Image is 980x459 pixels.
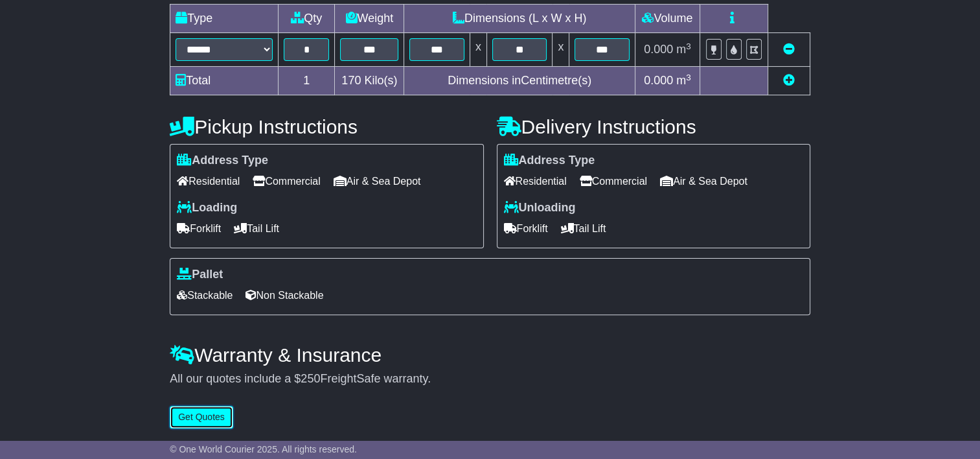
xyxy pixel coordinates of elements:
[644,74,673,87] span: 0.000
[170,444,357,454] span: © One World Courier 2025. All rights reserved.
[660,171,747,191] span: Air & Sea Depot
[177,218,221,239] span: Forklift
[234,218,279,239] span: Tail Lift
[334,171,421,191] span: Air & Sea Depot
[177,201,237,215] label: Loading
[644,43,673,56] span: 0.000
[170,372,810,386] div: All our quotes include a $ FreightSafe warranty.
[783,43,795,56] a: Remove this item
[404,5,635,33] td: Dimensions (L x W x H)
[170,116,483,137] h4: Pickup Instructions
[170,67,279,95] td: Total
[580,171,647,191] span: Commercial
[470,33,486,67] td: x
[245,285,323,305] span: Non Stackable
[177,171,240,191] span: Residential
[177,285,233,305] span: Stackable
[783,74,795,87] a: Add new item
[279,5,335,33] td: Qty
[561,218,606,239] span: Tail Lift
[170,406,233,429] button: Get Quotes
[686,41,691,51] sup: 3
[279,67,335,95] td: 1
[341,74,361,87] span: 170
[177,268,223,282] label: Pallet
[504,154,595,168] label: Address Type
[335,5,404,33] td: Weight
[686,73,691,82] sup: 3
[504,218,548,239] span: Forklift
[335,67,404,95] td: Kilo(s)
[301,372,320,385] span: 250
[177,154,268,168] label: Address Type
[504,171,567,191] span: Residential
[253,171,320,191] span: Commercial
[170,344,810,366] h4: Warranty & Insurance
[553,33,569,67] td: x
[504,201,576,215] label: Unloading
[497,116,810,137] h4: Delivery Instructions
[635,5,700,33] td: Volume
[404,67,635,95] td: Dimensions in Centimetre(s)
[170,5,279,33] td: Type
[676,74,691,87] span: m
[676,43,691,56] span: m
